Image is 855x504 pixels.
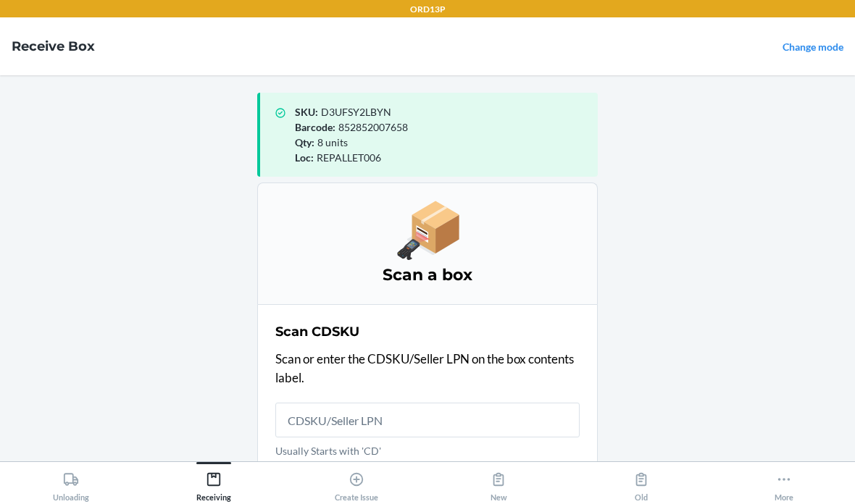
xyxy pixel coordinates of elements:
[285,462,427,502] button: Create Issue
[338,121,408,133] span: 852852007658
[633,466,649,502] div: Old
[317,151,381,164] span: REPALLET006
[427,462,570,502] button: New
[783,41,843,53] a: Change mode
[12,37,95,56] h4: Receive Box
[570,462,713,502] button: Old
[275,443,580,458] p: Usually Starts with 'CD'
[53,466,89,502] div: Unloading
[295,151,314,164] span: Loc :
[321,106,391,118] span: D3UFSY2LBYN
[196,466,231,502] div: Receiving
[295,106,318,118] span: SKU :
[143,462,285,502] button: Receiving
[410,3,446,16] p: ORD13P
[712,462,855,502] button: More
[275,264,580,287] h3: Scan a box
[275,322,359,341] h2: Scan CDSKU
[775,466,793,502] div: More
[275,403,580,437] input: Usually Starts with 'CD'
[335,466,378,502] div: Create Issue
[295,121,335,133] span: Barcode :
[317,136,348,148] span: 8 units
[491,466,507,502] div: New
[295,136,314,148] span: Qty :
[275,350,580,387] p: Scan or enter the CDSKU/Seller LPN on the box contents label.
